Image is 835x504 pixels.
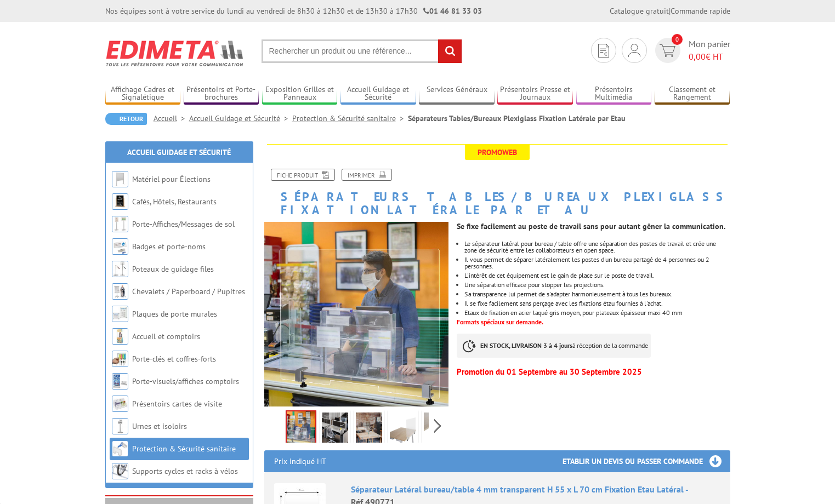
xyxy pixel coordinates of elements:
[132,421,187,431] a: Urnes et isoloirs
[189,113,292,123] a: Accueil Guidage et Sécurité
[292,113,408,123] a: Protection & Sécurité sanitaire
[112,193,128,210] img: Cafés, Hôtels, Restaurants
[457,221,725,231] strong: Se fixe facilement au poste de travail sans pour autant gêner la communication.
[423,6,482,16] strong: 01 46 81 33 03
[689,38,730,63] span: Mon panier
[464,282,730,288] li: Une séparation efficace pour stopper les projections.
[127,147,231,157] a: Accueil Guidage et Sécurité
[112,396,128,412] img: Présentoirs cartes de visite
[112,328,128,345] img: Accueil et comptoirs
[356,413,382,446] img: separateurs_tables_bureaux-_plexiglass_fixation_laterale_par_etau_490771_490773_3_v3.jpg
[464,240,730,254] li: Le séparateur latéral pour bureau / table offre une séparation des postes de travail et crée une ...
[132,197,217,207] a: Cafés, Hôtels, Restaurants
[342,169,392,181] a: Imprimer
[184,85,259,103] a: Présentoirs et Porte-brochures
[132,399,222,409] a: Présentoirs cartes de visite
[112,216,128,232] img: Porte-Affiches/Messages de sol
[424,413,450,446] img: separateurs_tables_bureaux_plexiglass_fixation_laterale_par_etau_490771_490773_5_v2.jpg
[419,85,495,103] a: Services Généraux
[408,113,626,124] li: Séparateurs Tables/Bureaux Plexiglass Fixation Latérale par Etau
[112,418,128,434] img: Urnes et isoloirs
[132,466,238,476] a: Supports cycles et racks à vélos
[464,310,730,316] li: Etaux de fixation en acier laqué gris moyen, pour plateaux épaisseur maxi 40 mm
[132,219,235,229] a: Porte-Affiches/Messages de sol
[390,413,416,446] img: separateurs_tables_bureaux_plexiglass_fixation_laterale_par_etau_490771_490773_4_v2.jpg
[457,334,651,358] p: à réception de la commande
[132,287,245,296] a: Chevalets / Paperboard / Pupitres
[112,351,128,367] img: Porte-clés et coffres-forts
[105,5,482,16] div: Nos équipes sont à votre service du lundi au vendredi de 8h30 à 12h30 et de 13h30 à 17h30
[105,33,245,73] img: Edimeta
[340,85,416,103] a: Accueil Guidage et Sécurité
[112,306,128,322] img: Plaques de porte murales
[132,174,211,184] a: Matériel pour Élections
[438,39,462,63] input: rechercher
[112,171,128,187] img: Matériel pour Élections
[464,291,730,297] li: Sa transparence lui permet de s'adapter harmonieusement à tous les bureaux.
[689,50,730,63] span: € HT
[112,238,128,255] img: Badges et porte-noms
[105,85,181,103] a: Affichage Cadres et Signalétique
[112,463,128,479] img: Supports cycles et racks à vélos
[112,440,128,457] img: Protection & Sécurité sanitaire
[464,256,730,270] li: Il vous permet de séparer latéralement les postes d'un bureau partagé de 4 personnes ou 2 personnes.
[672,34,683,45] span: 0
[154,113,189,123] a: Accueil
[652,38,730,63] a: devis rapide 0 Mon panier 0,00€ HT
[610,6,669,16] a: Catalogue gratuit
[497,85,573,103] a: Présentoirs Presse et Journaux
[598,44,609,58] img: devis rapide
[480,341,572,350] strong: EN STOCK, LIVRAISON 3 à 4 jours
[132,444,236,454] a: Protection & Sécurité sanitaire
[655,85,730,103] a: Classement et Rangement
[132,309,217,319] a: Plaques de porte murales
[433,417,443,435] span: Next
[112,373,128,390] img: Porte-visuels/affiches comptoirs
[628,44,640,57] img: devis rapide
[105,113,147,125] a: Retour
[271,169,335,181] a: Fiche produit
[457,369,730,375] p: Promotion du 01 Septembre au 30 Septembre 2025
[287,411,315,445] img: separateurs_tables_bureaux-_plexiglass_fixation_laterale_par_etau_490771_490773_1_v3.jpg
[563,450,730,472] h3: Etablir un devis ou passer commande
[576,85,652,103] a: Présentoirs Multimédia
[262,39,462,63] input: Rechercher un produit ou une référence...
[112,283,128,300] img: Chevalets / Paperboard / Pupitres
[689,51,706,62] span: 0,00
[457,318,543,326] font: Formats spéciaux sur demande.
[132,376,239,386] a: Porte-visuels/affiches comptoirs
[132,354,216,364] a: Porte-clés et coffres-forts
[671,6,730,16] a: Commande rapide
[132,242,206,251] a: Badges et porte-noms
[274,450,326,472] p: Prix indiqué HT
[322,413,348,446] img: separateurs_tables_bureaux-_plexiglass_fixation_laterale_par_etau_490771_490773_2.jpg
[112,261,128,277] img: Poteaux de guidage files
[660,44,675,57] img: devis rapide
[610,5,730,16] div: |
[132,331,200,341] a: Accueil et comptoirs
[132,264,214,274] a: Poteaux de guidage files
[464,272,730,279] li: L'intérêt de cet équipement est le gain de place sur le poste de travail.
[465,145,530,160] span: Promoweb
[262,85,338,103] a: Exposition Grilles et Panneaux
[264,222,449,406] img: separateurs_tables_bureaux-_plexiglass_fixation_laterale_par_etau_490771_490773_1_v3.jpg
[464,300,730,307] li: Il se fixe facilement sans perçage avec les fixations étau fournies à l'achat.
